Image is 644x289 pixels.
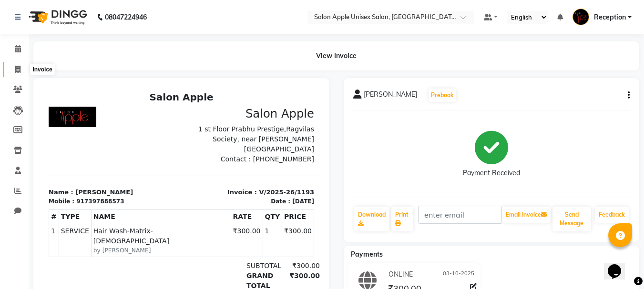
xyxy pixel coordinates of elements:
[351,250,383,259] span: Payments
[552,207,591,231] button: Send Message
[144,37,272,67] p: 1 st Floor Prabhu Prestige,Ragvilas Society, near [PERSON_NAME][GEOGRAPHIC_DATA]
[249,110,271,118] div: [DATE]
[502,207,551,223] button: Email Invoice
[144,19,272,33] h3: Salon Apple
[572,9,589,25] img: Reception
[188,136,220,169] td: ₹300.00
[198,203,237,213] div: Paid
[354,207,389,231] a: Download
[33,110,81,118] div: 917397888573
[30,64,54,75] div: Invoice
[595,207,629,223] a: Feedback
[237,203,277,213] div: ₹300.00
[6,225,271,233] p: Please visit again !
[239,122,271,136] th: PRICE
[144,100,272,110] p: Invoice : V/2025-26/1193
[239,136,271,169] td: ₹300.00
[429,89,456,102] button: Prebook
[198,183,237,203] div: GRAND TOTAL
[51,159,186,167] small: by [PERSON_NAME]
[228,110,247,118] div: Date :
[6,110,31,118] div: Mobile :
[220,122,239,136] th: QTY
[364,90,417,103] span: [PERSON_NAME]
[24,4,90,30] img: logo
[463,168,520,178] div: Payment Received
[48,122,188,136] th: NAME
[16,136,48,169] td: SERVICE
[51,139,186,159] span: Hair Wash-Matrix-[DEMOGRAPHIC_DATA]
[6,4,271,15] h2: Salon Apple
[6,122,16,136] th: #
[391,207,413,231] a: Print
[6,136,16,169] td: 1
[237,173,277,183] div: ₹300.00
[198,173,237,183] div: SUBTOTAL
[16,122,48,136] th: TYPE
[188,122,220,136] th: RATE
[105,4,147,30] b: 08047224946
[594,12,626,22] span: Reception
[33,41,639,70] div: View Invoice
[237,183,277,203] div: ₹300.00
[418,206,501,224] input: enter email
[604,251,634,279] iframe: chat widget
[388,269,413,279] span: ONLINE
[144,67,272,77] p: Contact : [PHONE_NUMBER]
[220,136,239,169] td: 1
[443,269,474,279] span: 03-10-2025
[6,100,133,110] p: Name : [PERSON_NAME]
